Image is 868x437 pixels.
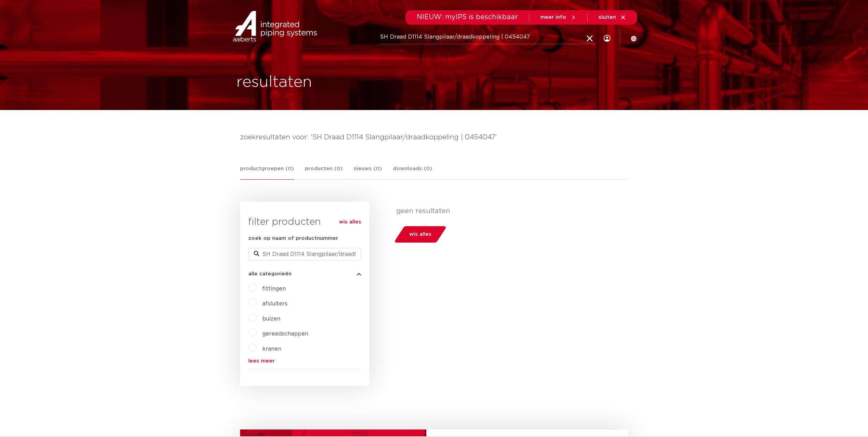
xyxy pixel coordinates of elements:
a: sluiten [599,14,626,21]
h3: filter producten [248,215,361,229]
a: lees meer [248,358,361,364]
a: meer info [540,14,576,21]
h4: zoekresultaten voor: 'SH Draad D1114 Slangpilaar/draadkoppeling | 0454047' [240,132,628,143]
span: sluiten [599,15,616,20]
p: geen resultaten [396,207,623,215]
input: zoeken... [380,30,594,44]
a: kranen [262,346,281,352]
a: downloads (0) [393,165,432,179]
a: afsluiters [262,301,288,306]
a: productgroepen (0) [240,165,294,180]
input: zoeken [248,248,361,260]
span: alle categorieën [248,271,292,276]
h1: resultaten [236,71,312,93]
a: nieuws (0) [354,165,382,179]
a: producten (0) [305,165,343,179]
a: gereedschappen [262,331,308,337]
a: fittingen [262,286,286,291]
label: zoek op naam of productnummer [248,234,338,243]
button: alle categorieën [248,271,361,276]
span: wis alles [409,229,431,240]
span: NIEUW: myIPS is beschikbaar [417,14,518,21]
span: meer info [540,15,566,20]
a: buizen [262,316,280,322]
a: wis alles [339,218,361,226]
